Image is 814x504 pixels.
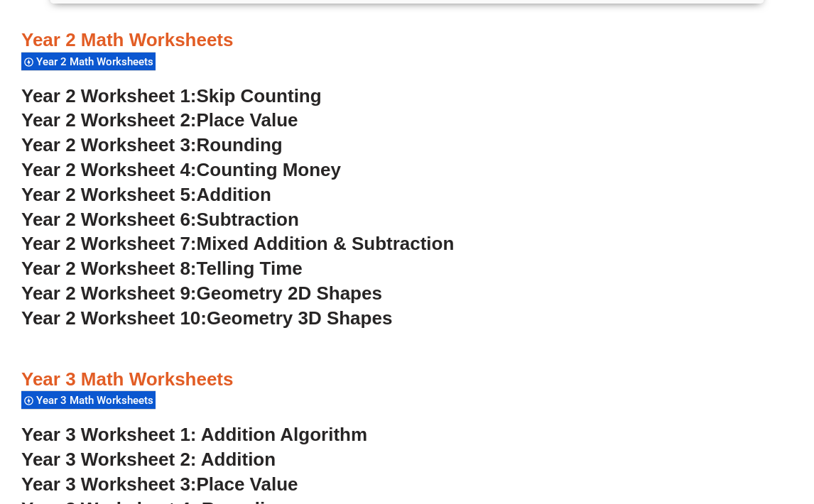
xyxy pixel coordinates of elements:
[197,159,342,180] span: Counting Money
[21,307,207,329] span: Year 2 Worksheet 10:
[21,85,322,106] a: Year 2 Worksheet 1:Skip Counting
[21,52,156,71] div: Year 2 Math Worksheets
[570,344,814,504] iframe: Chat Widget
[21,424,367,445] a: Year 3 Worksheet 1: Addition Algorithm
[21,159,341,180] a: Year 2 Worksheet 4:Counting Money
[21,209,299,230] a: Year 2 Worksheet 6:Subtraction
[36,394,158,407] span: Year 3 Math Worksheets
[21,283,197,304] span: Year 2 Worksheet 9:
[21,307,392,329] a: Year 2 Worksheet 10:Geometry 3D Shapes
[21,109,197,131] span: Year 2 Worksheet 2:
[21,368,793,392] h3: Year 3 Math Worksheets
[21,184,271,205] a: Year 2 Worksheet 5:Addition
[197,258,303,279] span: Telling Time
[21,134,283,155] a: Year 2 Worksheet 3:Rounding
[21,85,197,106] span: Year 2 Worksheet 1:
[21,233,454,254] a: Year 2 Worksheet 7:Mixed Addition & Subtraction
[36,55,158,68] span: Year 2 Math Worksheets
[207,307,392,329] span: Geometry 3D Shapes
[197,209,299,230] span: Subtraction
[21,390,156,410] div: Year 3 Math Worksheets
[21,258,303,279] a: Year 2 Worksheet 8:Telling Time
[21,28,793,53] h3: Year 2 Math Worksheets
[197,134,283,155] span: Rounding
[197,283,382,304] span: Geometry 2D Shapes
[21,258,197,279] span: Year 2 Worksheet 8:
[21,473,298,495] a: Year 3 Worksheet 3:Place Value
[21,233,197,254] span: Year 2 Worksheet 7:
[21,184,197,205] span: Year 2 Worksheet 5:
[21,159,197,180] span: Year 2 Worksheet 4:
[197,473,298,495] span: Place Value
[21,209,197,230] span: Year 2 Worksheet 6:
[21,134,197,155] span: Year 2 Worksheet 3:
[197,233,455,254] span: Mixed Addition & Subtraction
[21,283,382,304] a: Year 2 Worksheet 9:Geometry 2D Shapes
[21,449,276,470] a: Year 3 Worksheet 2: Addition
[197,109,298,131] span: Place Value
[197,184,271,205] span: Addition
[197,85,322,106] span: Skip Counting
[21,109,298,131] a: Year 2 Worksheet 2:Place Value
[21,473,197,495] span: Year 3 Worksheet 3:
